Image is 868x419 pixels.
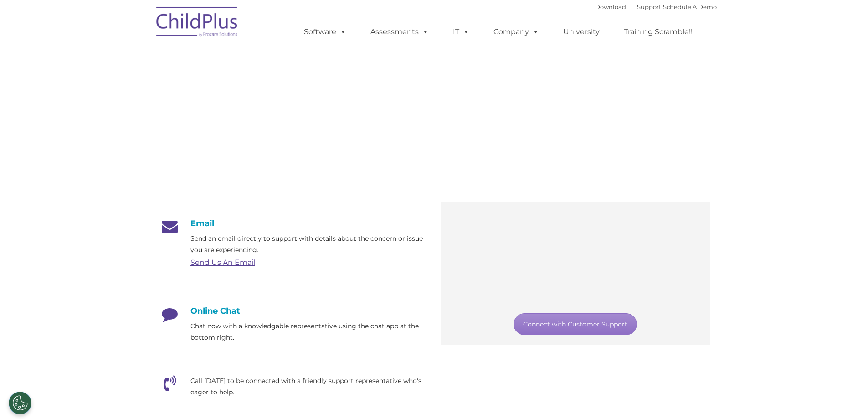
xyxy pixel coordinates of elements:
[152,0,243,46] img: ChildPlus by Procare Solutions
[595,3,717,10] font: |
[637,3,661,10] a: Support
[514,313,637,335] a: Connect with Customer Support
[615,23,702,41] a: Training Scramble!!
[159,218,427,228] h4: Email
[663,3,717,10] a: Schedule A Demo
[484,23,548,41] a: Company
[190,375,427,398] p: Call [DATE] to be connected with a friendly support representative who's eager to help.
[9,392,31,414] button: Cookies Settings
[190,233,427,256] p: Send an email directly to support with details about the concern or issue you are experiencing.
[554,23,609,41] a: University
[295,23,355,41] a: Software
[595,3,626,10] a: Download
[159,306,427,316] h4: Online Chat
[190,258,255,267] a: Send Us An Email
[190,321,427,343] p: Chat now with a knowledgable representative using the chat app at the bottom right.
[361,23,438,41] a: Assessments
[444,23,478,41] a: IT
